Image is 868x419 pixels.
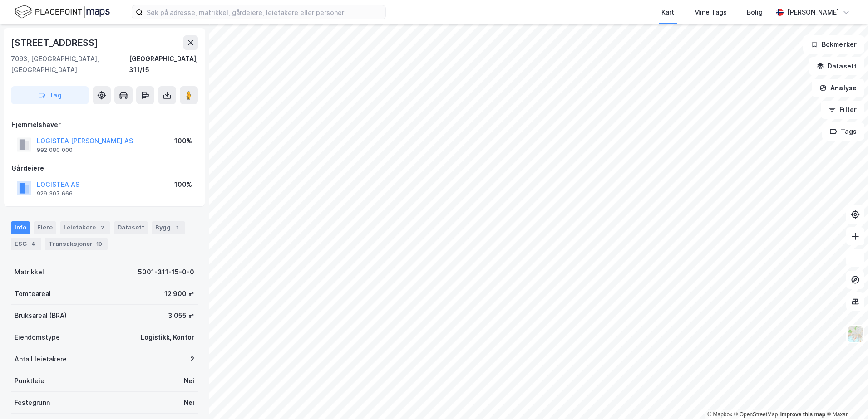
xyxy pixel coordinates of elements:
div: Punktleie [15,375,44,386]
div: [GEOGRAPHIC_DATA], 311/15 [129,54,198,75]
div: Bruksareal (BRA) [15,310,67,321]
div: 2 [98,223,107,232]
div: 2 [190,354,194,365]
div: Mine Tags [694,7,727,18]
button: Analyse [812,79,864,97]
div: Nei [184,375,194,386]
div: Antall leietakere [15,354,67,365]
div: Info [11,221,30,234]
div: 992 080 000 [37,146,73,154]
div: 100% [174,136,192,146]
a: OpenStreetMap [734,411,778,418]
div: Eiere [34,221,56,234]
a: Improve this map [780,411,825,418]
div: Matrikkel [15,267,44,278]
iframe: Chat Widget [823,375,868,419]
div: Eiendomstype [15,332,60,343]
div: 929 307 666 [37,190,73,197]
input: Søk på adresse, matrikkel, gårdeiere, leietakere eller personer [143,5,385,19]
div: [PERSON_NAME] [787,7,839,18]
div: Festegrunn [15,397,50,408]
div: Kontrollprogram for chat [823,375,868,419]
div: Leietakere [60,221,110,234]
div: 10 [94,239,104,248]
div: 3 055 ㎡ [168,310,194,321]
div: 4 [29,239,38,248]
img: Z [847,326,864,343]
div: Hjemmelshaver [11,119,197,130]
div: 100% [174,179,192,190]
div: Tomteareal [15,288,51,299]
img: logo.f888ab2527a4732fd821a326f86c7f29.svg [15,4,110,20]
button: Datasett [809,57,864,75]
button: Bokmerker [803,35,864,54]
button: Filter [821,101,864,119]
div: Datasett [114,221,148,234]
div: ESG [11,238,41,250]
div: Gårdeiere [11,163,197,174]
div: [STREET_ADDRESS] [11,35,100,50]
a: Mapbox [707,411,732,418]
button: Tag [11,86,89,104]
div: Bygg [152,221,185,234]
div: Bolig [747,7,763,18]
div: Kart [661,7,674,18]
button: Tags [822,122,864,141]
div: 12 900 ㎡ [164,288,194,299]
div: 1 [173,223,182,232]
div: Logistikk, Kontor [141,332,194,343]
div: 5001-311-15-0-0 [138,267,194,278]
div: 7093, [GEOGRAPHIC_DATA], [GEOGRAPHIC_DATA] [11,54,129,75]
div: Transaksjoner [45,238,108,250]
div: Nei [184,397,194,408]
